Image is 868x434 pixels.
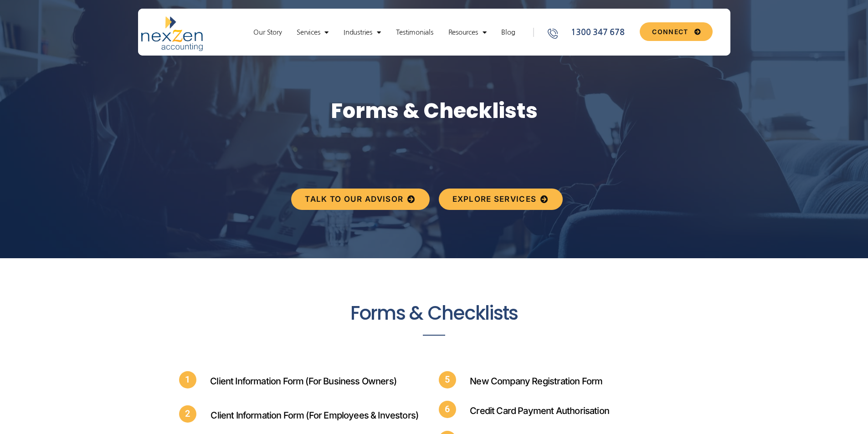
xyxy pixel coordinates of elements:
a: EXPLORE SERVICES [439,189,563,210]
a: TALK TO OUR ADVISOR [291,189,429,210]
a: Client Information Form (For Business Owners) [210,376,396,387]
a: New Company Registration Form [470,376,602,387]
a: 1300 347 678 [546,26,637,39]
a: Resources [444,28,491,37]
span: 5 [439,371,456,388]
span: 1300 347 678 [569,26,624,39]
a: Credit Card Payment Authorisation [470,405,609,416]
a: Services [292,28,333,37]
a: Testimonials [391,28,438,37]
span: CONNECT [652,29,688,35]
nav: Menu [240,28,528,37]
span: EXPLORE SERVICES [452,195,537,203]
h2: Forms & Checklists [218,302,650,325]
span: 2 [179,405,196,423]
a: Blog [497,28,519,37]
a: Industries [339,28,385,37]
span: 6 [439,401,456,418]
span: TALK TO OUR ADVISOR [305,195,403,203]
a: Our Story [249,28,286,37]
span: 1 [179,371,196,388]
a: Client Information Form (For Employees & Investors) [211,410,418,421]
a: CONNECT [640,22,712,41]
